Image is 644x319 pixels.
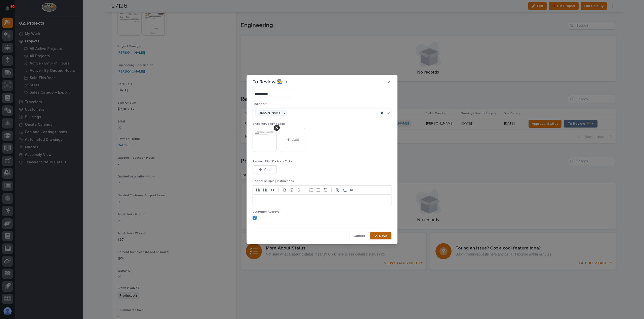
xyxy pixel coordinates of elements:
[292,138,299,142] span: Add
[349,232,369,240] button: Cancel
[253,165,277,173] button: Add
[253,180,294,183] span: Special Shipping Instructions
[379,234,387,238] span: Save
[253,160,294,163] span: Packing Slip / Delivery Ticket
[353,234,365,238] span: Cancel
[255,110,282,116] div: [PERSON_NAME]
[253,103,267,106] span: Engineer
[253,79,287,85] p: To Review 👨‍🏭 →
[253,122,288,125] span: Shipping/Loading List(s)
[370,232,391,240] button: Save
[281,128,305,152] button: Add
[253,210,280,213] span: Customer Approval
[264,167,270,172] span: Add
